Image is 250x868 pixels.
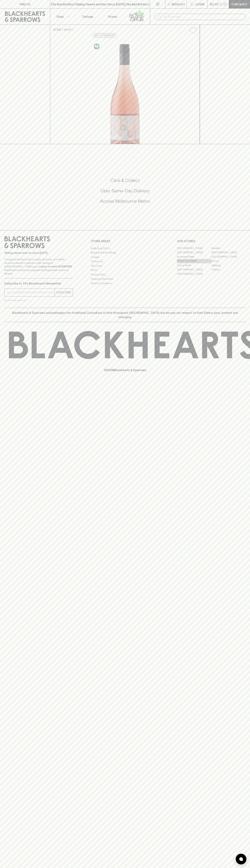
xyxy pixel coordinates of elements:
p: Wishlist [172,2,185,6]
a: Shipping Information [91,277,159,281]
a: [GEOGRAPHIC_DATA] [177,250,211,255]
a: Braddon [211,246,246,250]
h5: Uber Same-Day Delivery [4,188,246,194]
a: Stores [100,9,125,24]
a: [GEOGRAPHIC_DATA] [177,272,211,276]
a: Tastings [75,9,100,24]
p: We will never spam you [4,298,73,302]
button: Add to wishlist [93,33,116,38]
button: Shop [50,9,75,24]
a: Gift Cards [91,264,159,268]
a: Geelong [211,263,246,268]
a: HOME [53,28,61,31]
input: Try "Pinot noir" [163,14,243,20]
a: Prahran [211,268,246,272]
button: SUBSCRIBE [55,289,73,296]
img: Vegan [94,44,100,49]
p: Subscribe to The Blackhearts Newsletter [4,281,73,286]
a: FAQ's [91,268,159,272]
a: Bottle Drop FAQ's [91,246,159,250]
p: FIND US [19,2,31,6]
img: bubble-icon [239,857,243,861]
p: $0.00 [210,2,218,6]
div: Call to action block [4,163,246,223]
p: Stores [108,14,117,19]
a: [GEOGRAPHIC_DATA] [177,246,211,250]
p: Shop [56,14,64,19]
a: SHOP [64,28,72,31]
a: [GEOGRAPHIC_DATA] [177,268,211,272]
p: 0 [224,3,226,5]
p: Sibling owned and run since [DATE] [4,251,73,255]
h5: Click & Collect [4,178,246,183]
p: OTHER AREAS [91,239,159,243]
a: [PERSON_NAME] [177,259,211,263]
button: Add to wishlist [188,26,198,35]
a: Contact Us [91,259,159,264]
p: Login [195,2,204,6]
a: Terms & Conditions [91,281,159,285]
strong: Liquor License #32064953 [39,265,72,268]
input: e.g. jane@blackheartsandsparrows.com.au [7,290,55,295]
a: Fitzroy North [177,263,211,268]
img: 28065.png [50,37,200,144]
p: Blackhearts & Sparrows acknowledges the traditional Custodians of land throughout [GEOGRAPHIC_DAT... [7,311,243,319]
a: Careers [91,255,159,259]
a: Fitzroy [211,259,246,263]
a: Privacy Policy [91,272,159,277]
a: [GEOGRAPHIC_DATA] [211,255,246,259]
p: It is against the law to sell or supply alcohol to, or to obtain alcohol on behalf of a person un... [4,258,73,275]
h5: Across Melbourne Metro [4,198,246,204]
a: Made without the use of any animal products. [93,43,100,50]
a: Business & Bulk Gifting [91,251,159,255]
a: Brunswick West [177,255,211,259]
a: [GEOGRAPHIC_DATA] [211,250,246,255]
p: OUR STORES [177,239,246,243]
p: SUBSCRIBE [56,290,71,295]
p: Tastings [82,14,93,19]
p: Checkout [231,2,247,6]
